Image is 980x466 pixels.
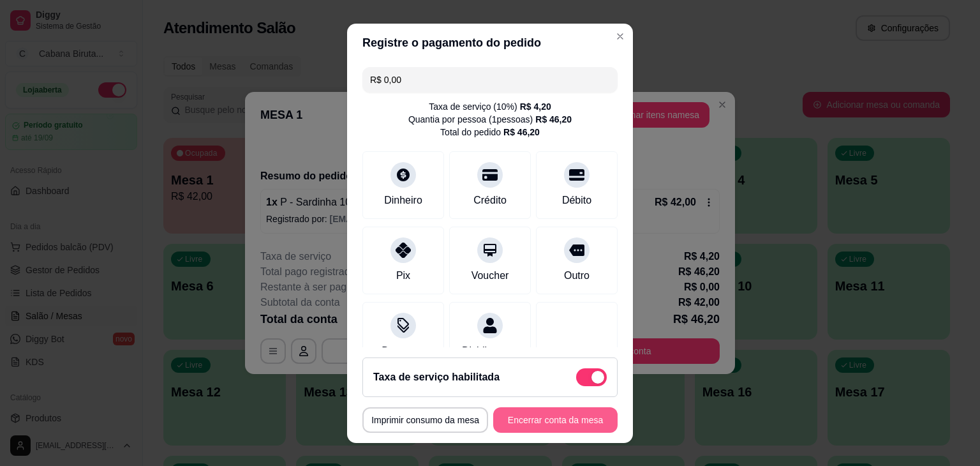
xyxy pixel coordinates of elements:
div: Desconto [382,343,425,359]
div: R$ 46,20 [535,113,572,126]
div: Voucher [471,268,509,283]
div: Dividir conta [462,343,518,359]
input: Ex.: hambúrguer de cordeiro [370,67,610,93]
h2: Taxa de serviço habilitada [373,370,500,385]
div: R$ 46,20 [503,126,540,139]
div: Taxa de serviço ( 10 %) [429,100,551,113]
header: Registre o pagamento do pedido [347,24,633,62]
button: Encerrar conta da mesa [493,407,618,433]
div: R$ 4,20 [520,100,551,113]
div: Dinheiro [384,193,422,208]
div: Débito [562,193,591,208]
div: Outro [564,268,590,283]
button: Imprimir consumo da mesa [362,407,488,433]
div: Crédito [473,193,507,208]
div: Total do pedido [440,126,540,139]
div: Pix [396,268,410,283]
button: Close [610,26,630,47]
div: Quantia por pessoa ( 1 pessoas) [408,113,572,126]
